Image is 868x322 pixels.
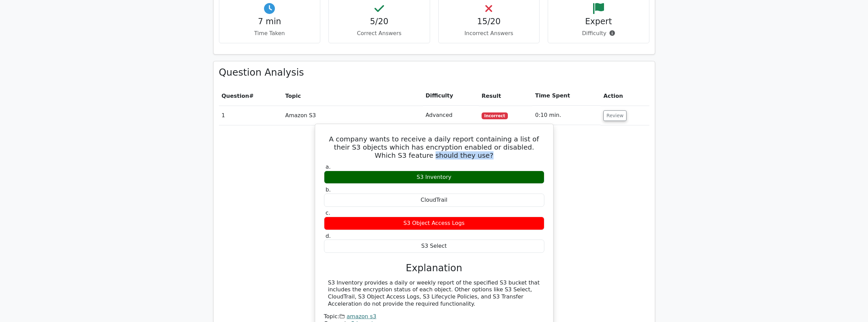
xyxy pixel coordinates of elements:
h5: A company wants to receive a daily report containing a list of their S3 objects which has encrypt... [323,135,545,159]
p: Difficulty [554,29,644,37]
div: Topic: [324,313,544,320]
span: Incorrect [482,112,508,119]
th: Action [601,86,649,106]
p: Incorrect Answers [444,29,534,37]
p: Time Taken [225,29,315,37]
td: Advanced [423,106,479,125]
h3: Explanation [328,262,540,274]
span: d. [326,233,331,239]
div: S3 Object Access Logs [324,217,544,230]
div: S3 Select [324,240,544,253]
td: 1 [219,106,283,125]
th: # [219,86,283,106]
td: 0:10 min. [532,106,601,125]
p: Correct Answers [334,29,424,37]
h4: 15/20 [444,17,534,27]
td: Amazon S3 [282,106,423,125]
h4: 5/20 [334,17,424,27]
h4: Expert [554,17,644,27]
h4: 7 min [225,17,315,27]
h3: Question Analysis [219,67,649,78]
th: Time Spent [532,86,601,106]
div: CloudTrail [324,194,544,207]
span: a. [326,164,331,170]
span: c. [326,210,330,216]
button: Review [603,110,627,121]
th: Result [479,86,532,106]
th: Topic [282,86,423,106]
div: S3 Inventory provides a daily or weekly report of the specified S3 bucket that includes the encry... [328,279,540,308]
div: S3 Inventory [324,171,544,184]
th: Difficulty [423,86,479,106]
span: b. [326,186,331,193]
span: Question [222,93,249,99]
a: amazon s3 [347,313,376,320]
